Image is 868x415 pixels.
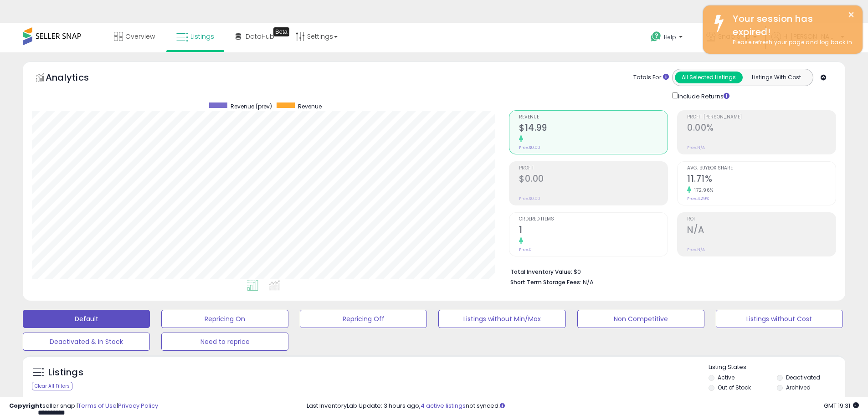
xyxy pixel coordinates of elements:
div: Please refresh your page and log back in [726,38,856,47]
a: Terms of Use [78,401,117,410]
div: Last InventoryLab Update: 3 hours ago, not synced. [307,402,859,410]
small: Prev: 4.29% [687,196,709,201]
button: Listings without Cost [716,310,843,328]
a: Listings [169,23,221,50]
i: Get Help [650,31,662,42]
span: Ordered Items [519,217,668,222]
a: Help [643,24,692,52]
h5: Analytics [46,71,107,86]
h2: $14.99 [519,123,668,135]
a: Overview [107,23,162,50]
span: Overview [125,32,155,41]
span: ROI [687,217,836,222]
button: All Selected Listings [675,72,743,83]
small: Prev: $0.00 [519,196,540,201]
span: Profit [519,166,668,171]
b: Total Inventory Value: [510,268,572,276]
h2: 1 [519,225,668,237]
label: Archived [786,384,811,391]
li: $0 [510,266,829,277]
span: DataHub [246,32,274,41]
span: Revenue [519,115,668,120]
a: DataHub [229,23,281,50]
h2: 11.71% [687,174,836,186]
span: Avg. Buybox Share [687,166,836,171]
button: Deactivated & In Stock [23,333,150,351]
small: Prev: $0.00 [519,145,540,150]
small: Prev: N/A [687,247,705,252]
div: Clear All Filters [32,382,72,390]
div: seller snap | | [9,402,158,410]
div: Tooltip anchor [273,27,289,36]
h2: $0.00 [519,174,668,186]
span: Revenue [298,102,322,110]
span: N/A [583,278,594,287]
button: Default [23,310,150,328]
strong: Copyright [9,401,42,410]
small: Prev: 0 [519,247,532,252]
a: Settings [289,23,344,50]
button: Listings without Min/Max [438,310,565,328]
h2: 0.00% [687,123,836,135]
b: Short Term Storage Fees: [510,278,581,286]
span: Revenue (prev) [231,102,272,110]
small: Prev: N/A [687,145,705,150]
small: 172.96% [691,187,714,194]
span: Help [664,33,676,41]
label: Out of Stock [718,384,751,391]
div: Totals For [633,73,669,82]
a: Snap Ship [699,23,764,52]
h2: N/A [687,225,836,237]
a: 4 active listings [421,401,466,410]
label: Active [718,374,734,381]
div: Include Returns [665,91,740,101]
p: Listing States: [709,363,845,372]
span: Profit [PERSON_NAME] [687,115,836,120]
label: Deactivated [786,374,820,381]
button: Listings With Cost [742,72,810,83]
button: Repricing Off [300,310,427,328]
span: Listings [190,32,214,41]
div: Your session has expired! [726,12,856,38]
button: Non Competitive [577,310,704,328]
h5: Listings [48,366,83,379]
button: Repricing On [161,310,288,328]
a: Privacy Policy [118,401,158,410]
button: Need to reprice [161,333,288,351]
span: 2025-10-7 19:31 GMT [824,401,859,410]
